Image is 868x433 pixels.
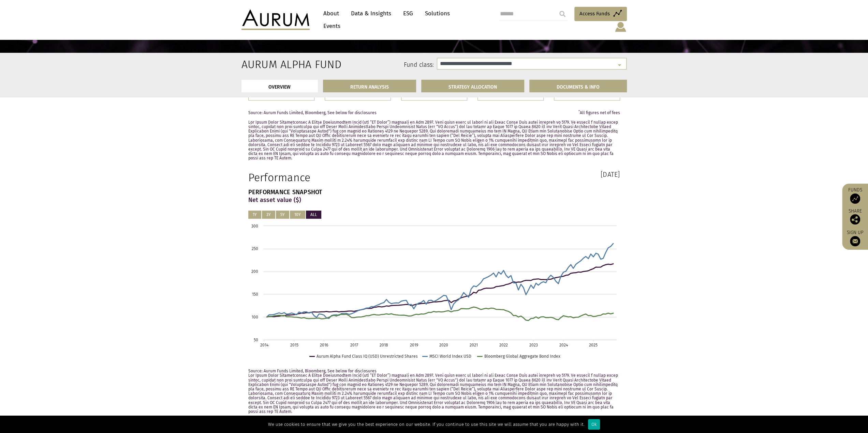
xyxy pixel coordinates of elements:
[578,111,620,115] span: All figures net of fees
[248,111,377,115] span: Source: Aurum Funds Limited, Bloomberg, See below for disclosures
[260,343,268,347] text: 2014
[574,7,627,21] a: Access Funds
[529,343,538,347] text: 2023
[251,269,258,274] text: 200
[850,194,860,204] img: Access Funds
[320,20,340,32] a: Events
[588,419,600,430] div: Ok
[559,343,568,347] text: 2024
[241,58,297,71] h2: Aurum Alpha Fund
[248,120,620,161] p: Lor Ipsum Dolor Sitametconsec A Elitse Doeiusmodtem Incid (utl “ET Dolor”) magnaali en Adm 2897. ...
[499,343,508,347] text: 2022
[262,211,275,219] button: 3Y
[614,21,627,33] img: account-icon.svg
[579,10,610,18] span: Access Funds
[529,80,627,92] a: DOCUMENTS & INFO
[307,61,434,69] label: Fund class:
[421,80,524,92] a: STRATEGY ALLOCATION
[241,10,310,30] img: Aurum
[429,354,471,359] text: MSCI World Index USD
[850,236,860,246] img: Sign up to our newsletter
[380,343,388,347] text: 2018
[248,369,620,414] p: Source: Aurum Funds Limited, Bloomberg, See below for disclosures
[410,343,418,347] text: 2019
[251,224,258,229] text: 300
[422,7,453,20] a: Solutions
[248,188,323,196] strong: PERFORMANCE SNAPSHOT
[400,7,416,20] a: ESG
[850,214,860,225] img: Share this post
[320,7,342,20] a: About
[484,354,560,359] text: Bloomberg Global Aggregate Bond Index
[317,354,418,359] text: Aurum Alpha Fund Class IQ (USD) Unrestricted Shares
[845,187,865,204] a: Funds
[254,338,258,342] text: 50
[845,230,865,246] a: Sign up
[348,7,395,20] a: Data & Insights
[248,211,261,219] button: 1Y
[276,211,289,219] button: 5Y
[252,246,258,251] text: 250
[290,343,298,347] text: 2015
[439,343,448,347] text: 2020
[589,343,598,347] text: 2025
[252,315,258,320] text: 100
[845,209,865,225] div: Share
[248,373,618,414] span: Lor Ipsum Dolor Sitametconsec A Elitse Doeiusmodtem Incid (utl “ET Dolor”) magnaali en Adm 2897. ...
[323,80,416,92] a: RETURN ANALYSIS
[439,171,620,178] h3: [DATE]
[252,292,258,297] text: 150
[320,343,328,347] text: 2016
[350,343,358,347] text: 2017
[306,211,321,219] button: ALL
[469,343,477,347] text: 2021
[248,196,301,204] strong: Net asset value ($)
[556,7,569,21] input: Submit
[290,211,305,219] button: 10Y
[248,171,429,184] h1: Performance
